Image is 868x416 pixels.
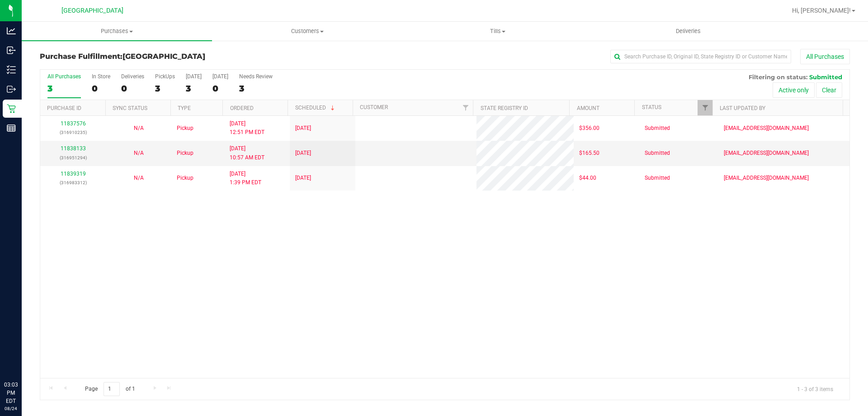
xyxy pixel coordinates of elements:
[47,105,81,111] a: Purchase ID
[724,174,809,182] span: [EMAIL_ADDRESS][DOMAIN_NAME]
[7,46,16,55] inline-svg: Inbound
[481,105,528,111] a: State Registry ID
[698,100,712,115] a: Filter
[123,52,205,61] span: [GEOGRAPHIC_DATA]
[177,174,193,182] span: Pickup
[239,73,273,80] div: Needs Review
[212,83,228,94] div: 0
[809,73,842,81] span: Submitted
[664,27,713,35] span: Deliveries
[790,382,840,396] span: 1 - 3 of 3 items
[178,105,191,111] a: Type
[579,149,599,158] span: $165.50
[645,124,670,133] span: Submitted
[749,73,807,81] span: Filtering on status:
[212,73,228,80] div: [DATE]
[77,382,142,396] span: Page of 1
[800,49,850,64] button: All Purchases
[593,22,783,41] a: Deliveries
[239,83,273,94] div: 3
[402,22,593,41] a: Tills
[645,149,670,158] span: Submitted
[816,82,842,98] button: Clear
[4,405,18,412] p: 08/24
[61,120,86,127] a: 11837576
[7,26,16,35] inline-svg: Analytics
[47,83,81,94] div: 3
[7,65,16,74] inline-svg: Inventory
[7,85,16,94] inline-svg: Outbound
[113,105,147,111] a: Sync Status
[610,50,791,63] input: Search Purchase ID, Original ID, State Registry ID or Customer Name...
[645,174,670,182] span: Submitted
[230,170,261,187] span: [DATE] 1:39 PM EDT
[360,104,388,110] a: Customer
[295,149,311,158] span: [DATE]
[642,104,661,110] a: Status
[724,149,809,158] span: [EMAIL_ADDRESS][DOMAIN_NAME]
[295,105,336,111] a: Scheduled
[773,82,815,98] button: Active only
[212,22,402,41] a: Customers
[61,7,123,14] span: [GEOGRAPHIC_DATA]
[7,104,16,113] inline-svg: Retail
[121,73,144,80] div: Deliveries
[458,100,473,115] a: Filter
[295,124,311,133] span: [DATE]
[134,174,144,182] button: N/A
[134,149,144,158] button: N/A
[22,27,212,35] span: Purchases
[230,144,264,162] span: [DATE] 10:57 AM EDT
[724,124,809,133] span: [EMAIL_ADDRESS][DOMAIN_NAME]
[577,105,599,111] a: Amount
[230,120,264,137] span: [DATE] 12:51 PM EDT
[720,105,765,111] a: Last Updated By
[155,83,175,94] div: 3
[61,145,86,152] a: 11838133
[9,344,36,371] iframe: Resource center
[792,7,851,14] span: Hi, [PERSON_NAME]!
[104,382,120,396] input: 1
[155,73,175,80] div: PickUps
[121,83,144,94] div: 0
[92,73,110,80] div: In Store
[295,174,311,182] span: [DATE]
[230,105,254,111] a: Ordered
[22,22,212,41] a: Purchases
[4,381,18,405] p: 03:03 PM EDT
[186,83,202,94] div: 3
[177,124,193,133] span: Pickup
[403,27,592,35] span: Tills
[40,53,310,61] h3: Purchase Fulfillment:
[92,83,110,94] div: 0
[579,124,599,133] span: $356.00
[46,153,100,162] p: (316951294)
[212,27,402,35] span: Customers
[46,178,100,187] p: (316983312)
[177,149,193,158] span: Pickup
[134,175,144,181] span: Not Applicable
[134,124,144,133] button: N/A
[134,125,144,131] span: Not Applicable
[579,174,596,182] span: $44.00
[47,73,81,80] div: All Purchases
[7,124,16,133] inline-svg: Reports
[61,171,86,177] a: 11839319
[46,128,100,137] p: (316910235)
[186,73,202,80] div: [DATE]
[134,150,144,156] span: Not Applicable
